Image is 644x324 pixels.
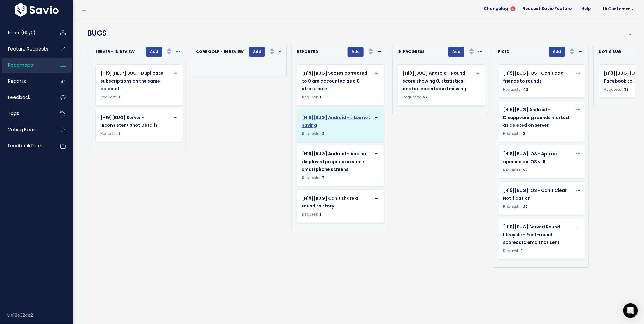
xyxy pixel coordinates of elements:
[302,150,372,173] a: [H19][BUG] Android - App not displayed properly on some smartphone screens
[2,58,51,72] a: Roadmaps
[87,28,589,39] h4: BUGS
[100,114,170,129] a: [H19][BUG] Server - Inconsistent Shot Details
[604,87,622,92] span: Requests:
[523,131,526,136] span: 3
[2,107,51,121] a: Tags
[498,49,510,54] strong: FIXED
[503,107,569,128] span: [H19][BUG] Android - Disappearing rounds marked as deleted on server
[403,94,421,100] span: Requests:
[118,131,120,136] span: 1
[603,7,634,11] span: Hi Customer
[503,167,522,173] span: Requests:
[503,204,522,209] span: Requests:
[403,70,466,91] span: [H19][BUG] Android - Round score showing 0, statistics and/or leaderboard missing
[322,131,324,136] span: 2
[8,46,48,52] span: Feature Requests
[518,4,577,13] a: Request Savio Feature
[322,175,324,180] span: 7
[8,126,37,133] span: Voting Board
[521,248,523,253] span: 1
[484,7,508,11] span: Changelog
[302,195,358,209] span: [H19][BUG] Can't share a round to story
[2,139,51,153] a: Feedback form
[448,47,464,57] button: Add
[523,87,528,92] span: 42
[302,69,372,93] a: [H19][BUG] Scores corrected to 0 are accounted as a 0 stroke hole
[403,69,472,93] a: [H19][BUG] Android - Round score showing 0, statistics and/or leaderboard missing
[302,212,318,217] span: Request:
[503,187,573,202] a: [H19][BUG] iOS - Can't Clear Notification
[8,62,33,68] span: Roadmaps
[302,131,320,136] span: Requests:
[100,70,163,91] span: [H19][HELP] BUG - Duplicate subscriptions on the same account
[623,303,638,318] div: Open Intercom Messenger
[302,94,318,100] span: Request:
[397,49,425,54] strong: IN PROGRESS
[423,94,428,100] span: 57
[320,94,321,100] span: 1
[503,131,522,136] span: Requests:
[523,204,528,209] span: 27
[302,195,372,210] a: [H19][BUG] Can't share a round to story
[503,69,573,85] a: [H19][BUG] iOS - Can't add friends to rounds
[577,4,596,13] a: Help
[249,47,265,57] button: Add
[302,70,367,91] span: [H19][BUG] Scores corrected to 0 are accounted as a 0 stroke hole
[348,47,364,57] button: Add
[503,87,522,92] span: Requests:
[2,42,51,56] a: Feature Requests
[13,3,60,17] img: logo-white.9d6f32f41409.svg
[100,131,117,136] span: Request:
[503,248,520,253] span: Request:
[100,69,170,93] a: [H19][HELP] BUG - Duplicate subscriptions on the same account
[8,110,19,117] span: Tags
[503,223,573,246] a: [H19][BUG] Server/Round lifecycle - Post-round scorecard email not sent
[2,123,51,137] a: Voting Board
[100,114,157,128] span: [H19][BUG] Server - Inconsistent Shot Details
[503,106,573,129] a: [H19][BUG] Android - Disappearing rounds marked as deleted on server
[624,87,629,92] span: 39
[503,70,564,84] span: [H19][BUG] iOS - Can't add friends to rounds
[302,151,368,172] span: [H19][BUG] Android - App not displayed properly on some smartphone screens
[302,114,372,129] a: [H19][BUG] Android - Likes not saving
[7,307,73,323] div: v.e18e32de2
[549,47,565,57] button: Add
[8,94,30,100] span: Feedback
[146,47,162,57] button: Add
[297,49,318,54] strong: REPORTED
[100,94,117,100] span: Request:
[302,175,320,180] span: Requests:
[95,49,135,54] strong: Server - in review
[118,94,120,100] span: 1
[8,30,36,36] span: Inbox (60/0)
[596,4,639,14] a: Hi Customer
[523,167,528,173] span: 22
[302,114,370,128] span: [H19][BUG] Android - Likes not saving
[2,74,51,88] a: Reports
[503,150,573,165] a: [H19][BUG] iOS - App not opening on iOS < 16
[503,224,560,245] span: [H19][BUG] Server/Round lifecycle - Post-round scorecard email not sent
[511,6,516,11] span: 5
[599,49,621,54] strong: NOT A BUG
[503,151,559,164] span: [H19][BUG] iOS - App not opening on iOS < 16
[503,187,567,201] span: [H19][BUG] iOS - Can't Clear Notification
[196,49,244,54] strong: CORE Golf - in review
[8,143,43,149] span: Feedback form
[8,78,26,84] span: Reports
[2,26,51,40] a: Inbox (60/0)
[320,212,321,217] span: 1
[2,90,51,104] a: Feedback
